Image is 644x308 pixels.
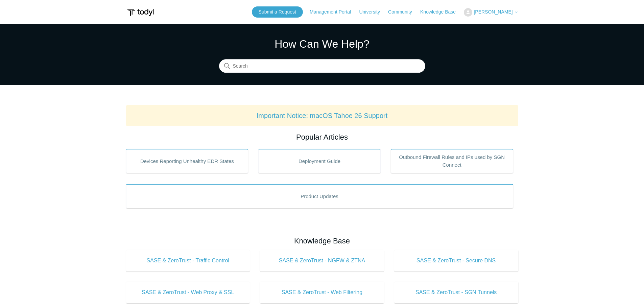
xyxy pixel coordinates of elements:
span: SASE & ZeroTrust - Secure DNS [404,257,508,265]
input: Search [219,60,425,73]
span: SASE & ZeroTrust - NGFW & ZTNA [270,257,374,265]
a: Submit a Request [252,6,303,18]
a: Community [388,8,419,16]
h1: How Can We Help? [219,36,425,52]
img: Todyl Support Center Help Center home page [126,6,155,19]
a: SASE & ZeroTrust - Web Filtering [260,282,384,303]
a: Management Portal [310,8,358,16]
a: Deployment Guide [258,149,381,173]
a: SASE & ZeroTrust - SGN Tunnels [394,282,518,303]
a: Outbound Firewall Rules and IPs used by SGN Connect [391,149,513,173]
a: Important Notice: macOS Tahoe 26 Support [257,112,388,119]
span: [PERSON_NAME] [474,9,512,15]
a: SASE & ZeroTrust - NGFW & ZTNA [260,250,384,271]
h2: Knowledge Base [126,235,518,246]
a: Devices Reporting Unhealthy EDR States [126,149,248,173]
button: [PERSON_NAME] [464,8,518,17]
span: SASE & ZeroTrust - Web Proxy & SSL [136,288,240,297]
a: SASE & ZeroTrust - Secure DNS [394,250,518,271]
a: Product Updates [126,184,513,208]
span: SASE & ZeroTrust - Web Filtering [270,288,374,297]
h2: Popular Articles [126,132,518,143]
span: SASE & ZeroTrust - SGN Tunnels [404,288,508,297]
a: University [359,8,386,16]
a: SASE & ZeroTrust - Web Proxy & SSL [126,282,250,303]
span: SASE & ZeroTrust - Traffic Control [136,257,240,265]
a: Knowledge Base [420,8,462,16]
a: SASE & ZeroTrust - Traffic Control [126,250,250,271]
